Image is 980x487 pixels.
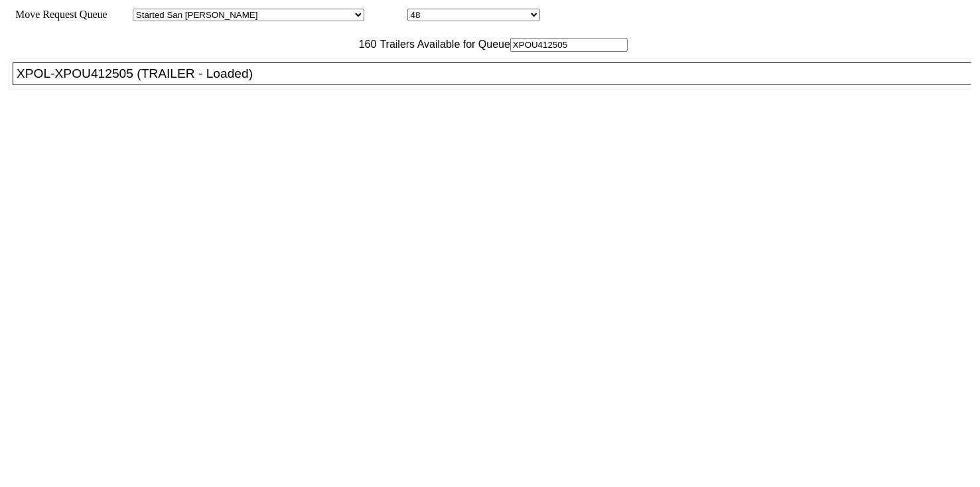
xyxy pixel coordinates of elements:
div: XPOL-XPOU412505 (TRAILER - Loaded) [17,66,979,81]
input: Filter Available Trailers [510,38,628,52]
span: Location [367,9,405,20]
span: Trailers Available for Queue [377,39,511,50]
span: Move Request Queue [9,9,107,20]
span: 160 [352,39,377,50]
span: Area [109,9,130,20]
